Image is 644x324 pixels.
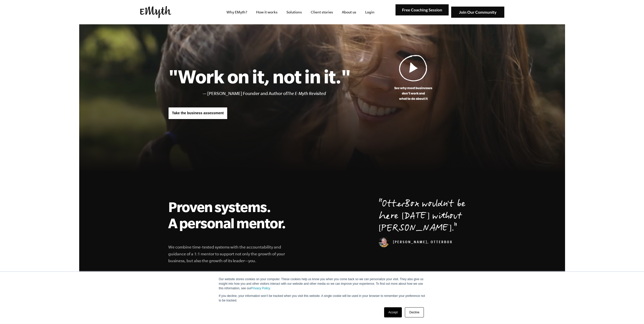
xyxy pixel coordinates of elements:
a: Decline [405,307,424,317]
span: Take the business assessment [172,111,224,115]
img: EMyth [140,6,171,18]
img: Join Our Community [451,7,504,18]
a: Accept [384,307,402,317]
li: [PERSON_NAME] Founder and Author of [207,90,351,97]
p: Our website stores cookies on your computer. These cookies help us know you when you come back so... [219,277,425,291]
a: Take the business assessment [168,107,227,119]
img: Free Coaching Session [396,4,449,16]
a: See why most businessesdon't work andwhat to do about it [351,55,476,101]
cite: [PERSON_NAME], OtterBox [379,241,453,245]
p: If you decline, your information won’t be tracked when you visit this website. A single cookie wi... [219,294,425,303]
img: Curt Richardson, OtterBox [379,237,389,247]
i: The E-Myth Revisited [287,91,326,96]
p: We combine time-tested systems with the accountability and guidance of a 1:1 mentor to support no... [168,244,292,264]
h2: Proven systems. A personal mentor. [168,199,292,231]
p: See why most businesses don't work and what to do about it [351,85,476,101]
p: OtterBox wouldn't be here [DATE] without [PERSON_NAME]. [379,199,476,235]
h1: "Work on it, not in it." [168,65,351,87]
a: Privacy Policy [251,287,270,290]
img: Play Video [399,55,427,81]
